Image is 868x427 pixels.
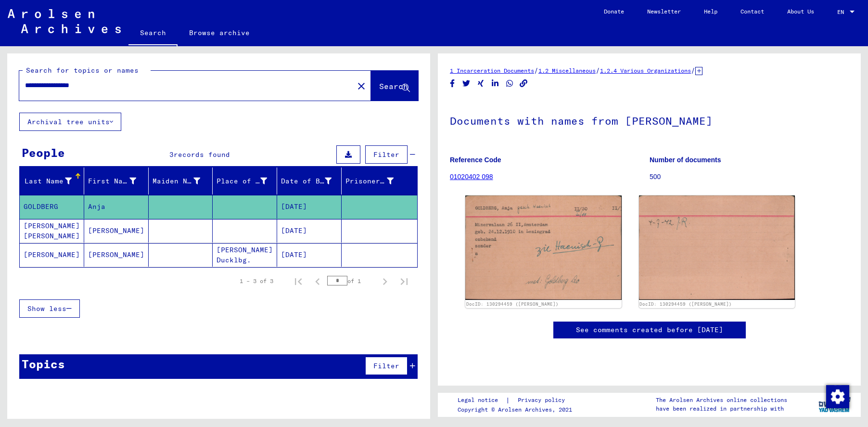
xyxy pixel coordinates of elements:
mat-cell: [PERSON_NAME] [84,243,149,267]
div: Last Name [24,176,72,186]
button: First page [289,272,308,291]
mat-header-cell: Place of Birth [213,168,277,194]
span: records found [174,150,230,159]
mat-cell: GOLDBERG [20,195,84,219]
mat-label: Search for topics or names [26,66,139,75]
span: / [534,66,538,75]
a: Privacy policy [510,395,576,405]
mat-cell: [PERSON_NAME] Ducklbg. [213,243,277,267]
span: / [691,66,695,75]
mat-icon: close [356,80,367,92]
mat-cell: [PERSON_NAME] [84,219,149,243]
button: Copy link [519,78,529,90]
a: 1.2 Miscellaneous [538,67,596,74]
p: have been realized in partnership with [656,404,787,413]
a: 01020402 098 [450,173,493,181]
div: of 1 [327,276,375,285]
mat-header-cell: Prisoner # [342,168,417,194]
button: Filter [365,357,408,375]
mat-header-cell: Date of Birth [277,168,342,194]
span: EN [837,9,848,15]
div: Place of Birth [217,173,279,189]
button: Next page [375,272,395,291]
div: Topics [22,355,65,373]
img: 002.jpg [639,195,795,300]
img: Arolsen_neg.svg [8,9,121,33]
a: 1 Incarceration Documents [450,67,534,74]
div: Place of Birth [217,176,267,186]
mat-header-cell: Maiden Name [149,168,213,194]
a: See comments created before [DATE] [576,325,723,335]
mat-cell: Anja [84,195,149,219]
a: Search [128,21,178,46]
button: Filter [365,145,408,164]
b: Reference Code [450,156,501,164]
button: Share on Facebook [447,78,458,90]
span: Search [379,81,408,91]
a: Legal notice [458,395,506,405]
a: DocID: 130294459 ([PERSON_NAME]) [466,301,559,307]
span: / [596,66,600,75]
a: Browse archive [178,21,261,44]
button: Search [371,71,418,101]
div: Prisoner # [345,176,394,186]
mat-cell: [PERSON_NAME] [20,243,84,267]
a: DocID: 130294459 ([PERSON_NAME]) [639,301,732,307]
button: Archival tree units [19,113,121,131]
mat-cell: [PERSON_NAME] [PERSON_NAME] [20,219,84,243]
div: 1 – 3 of 3 [240,277,273,285]
span: 3 [169,150,174,159]
img: Change consent [826,385,849,408]
mat-cell: [DATE] [277,243,342,267]
img: 001.jpg [465,195,622,300]
button: Share on LinkedIn [490,78,500,90]
div: Prisoner # [345,173,406,189]
button: Last page [395,272,414,291]
img: yv_logo.png [817,392,853,416]
span: Filter [373,362,399,370]
p: Copyright © Arolsen Archives, 2021 [458,405,576,414]
button: Clear [352,76,371,95]
div: | [458,395,576,405]
b: Number of documents [650,156,721,164]
div: Date of Birth [281,173,344,189]
p: 500 [650,172,849,182]
button: Share on WhatsApp [505,78,515,90]
div: Last Name [24,173,84,189]
mat-cell: [DATE] [277,195,342,219]
div: People [22,144,65,161]
div: Date of Birth [281,176,332,186]
button: Previous page [308,272,327,291]
p: The Arolsen Archives online collections [656,396,787,404]
div: First Name [88,173,148,189]
button: Show less [19,299,80,318]
mat-header-cell: First Name [84,168,149,194]
button: Share on Xing [476,78,486,90]
h1: Documents with names from [PERSON_NAME] [450,99,849,141]
mat-header-cell: Last Name [20,168,84,194]
span: Show less [27,304,66,313]
mat-cell: [DATE] [277,219,342,243]
div: Maiden Name [153,176,201,186]
div: First Name [88,176,136,186]
button: Share on Twitter [461,78,472,90]
span: Filter [373,150,399,159]
div: Maiden Name [153,173,213,189]
a: 1.2.4 Various Organizations [600,67,691,74]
